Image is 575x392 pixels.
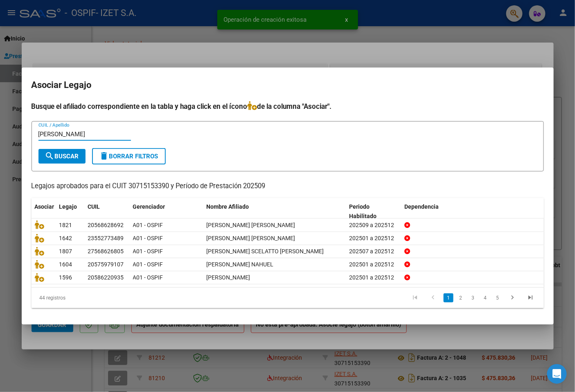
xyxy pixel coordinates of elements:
div: 27568626805 [88,247,124,256]
datatable-header-cell: Gerenciador [130,198,203,225]
span: A01 - OSPIF [133,248,163,255]
span: A01 - OSPIF [133,222,163,228]
span: 1596 [59,274,72,281]
span: Buscar [45,153,79,160]
h4: Busque el afiliado correspondiente en la tabla y haga click en el ícono de la columna "Asociar". [32,101,544,112]
li: page 1 [442,291,455,305]
a: go to next page [505,293,521,302]
span: A01 - OSPIF [133,235,163,241]
datatable-header-cell: CUIL [85,198,130,225]
div: 202501 a 202512 [349,273,398,282]
span: GONZALEZ MARTINEZ OSCAR ABEL [207,235,295,241]
a: 4 [480,293,490,302]
span: ALCARAZ SANTINO NAHUEL [207,261,274,268]
span: Dependencia [404,203,439,210]
div: 202501 a 202512 [349,260,398,269]
a: 3 [468,293,478,302]
datatable-header-cell: Legajo [56,198,85,225]
a: 2 [456,293,466,302]
h2: Asociar Legajo [32,77,544,93]
datatable-header-cell: Nombre Afiliado [203,198,346,225]
a: 5 [493,293,503,302]
a: go to last page [523,293,539,302]
mat-icon: search [45,151,55,161]
p: Legajos aprobados para el CUIT 30715153390 y Período de Prestación 202509 [32,181,544,191]
li: page 4 [479,291,492,305]
li: page 2 [455,291,467,305]
span: 1821 [59,222,72,228]
span: 1642 [59,235,72,241]
div: 202509 a 202512 [349,221,398,230]
a: go to previous page [426,293,441,302]
span: Gerenciador [133,203,165,210]
datatable-header-cell: Asociar [32,198,56,225]
span: VOEFFRAY WALTER TAHIEL [207,274,250,281]
div: 202507 a 202512 [349,247,398,256]
span: Periodo Habilitado [349,203,377,219]
span: Borrar Filtros [99,153,158,160]
a: go to first page [408,293,423,302]
div: 20568628692 [88,221,124,230]
div: 44 registros [32,288,133,308]
span: Nombre Afiliado [207,203,249,210]
datatable-header-cell: Periodo Habilitado [346,198,401,225]
div: 23552773489 [88,234,124,243]
mat-icon: delete [99,151,109,161]
li: page 5 [492,291,504,305]
span: A01 - OSPIF [133,261,163,268]
span: SCHENONE SCELATTO MIA ABIGAIL [207,248,324,255]
span: 1807 [59,248,72,255]
span: 1604 [59,261,72,268]
div: Open Intercom Messenger [547,364,567,384]
datatable-header-cell: Dependencia [401,198,544,225]
span: CUIL [88,203,100,210]
button: Borrar Filtros [92,148,166,164]
div: 20586220935 [88,273,124,282]
div: 202501 a 202512 [349,234,398,243]
span: A01 - OSPIF [133,274,163,281]
div: 20575979107 [88,260,124,269]
span: Legajo [59,203,77,210]
button: Buscar [38,149,86,164]
li: page 3 [467,291,479,305]
span: Asociar [35,203,54,210]
span: LUNA MOLINA MATEO TOBIAS [207,222,295,228]
a: 1 [444,293,453,302]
